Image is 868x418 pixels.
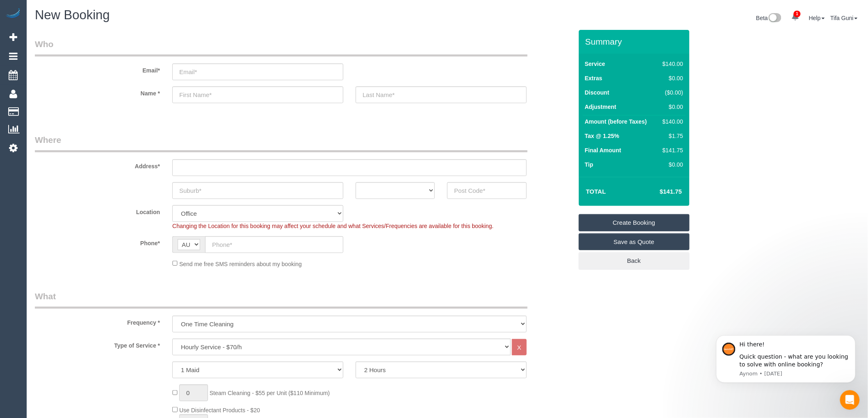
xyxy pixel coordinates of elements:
h3: Summary [585,37,685,46]
iframe: Intercom notifications message [704,323,868,396]
input: Phone* [205,236,343,253]
img: Automaid Logo [5,8,21,20]
a: Create Booking [579,214,690,231]
label: Address* [29,159,166,170]
span: Steam Cleaning - $55 per Unit ($110 Minimum) [210,390,330,396]
label: Frequency * [29,316,166,327]
label: Tax @ 1.25% [585,132,619,140]
label: Service [585,60,605,68]
span: 1 [794,11,801,17]
iframe: Intercom live chat [840,390,860,410]
legend: What [35,290,528,309]
input: Post Code* [447,182,526,199]
div: $0.00 [659,160,683,169]
label: Extras [585,74,603,82]
h4: $141.75 [635,188,682,195]
span: Send me free SMS reminders about my booking [179,260,302,267]
input: Suburb* [172,182,343,199]
label: Location [29,205,166,216]
a: Beta [756,15,781,21]
div: ($0.00) [659,88,683,97]
div: $140.00 [659,117,683,126]
label: Discount [585,88,610,97]
div: $140.00 [659,60,683,68]
label: Name * [29,86,166,97]
label: Email* [29,63,166,75]
a: Help [809,15,825,21]
label: Type of Service * [29,339,166,350]
strong: Total [586,188,606,195]
img: New interface [768,13,781,24]
label: Amount (before Taxes) [585,117,647,126]
input: First Name* [172,86,343,103]
label: Phone* [29,236,166,247]
span: Use Disinfectant Products - $20 [179,407,260,413]
span: Changing the Location for this booking may affect your schedule and what Services/Frequencies are... [172,223,493,229]
label: Final Amount [585,146,621,154]
a: 1 [787,8,803,26]
a: Tifa Guni [831,15,858,21]
span: New Booking [35,8,110,22]
label: Adjustment [585,103,617,111]
a: Back [579,252,690,269]
div: $0.00 [659,74,683,82]
a: Save as Quote [579,233,690,251]
input: Last Name* [356,86,527,103]
legend: Where [35,134,528,152]
div: $141.75 [659,146,683,154]
legend: Who [35,38,528,56]
div: $1.75 [659,132,683,140]
label: Tip [585,160,594,169]
input: Email* [172,63,343,80]
div: $0.00 [659,103,683,111]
